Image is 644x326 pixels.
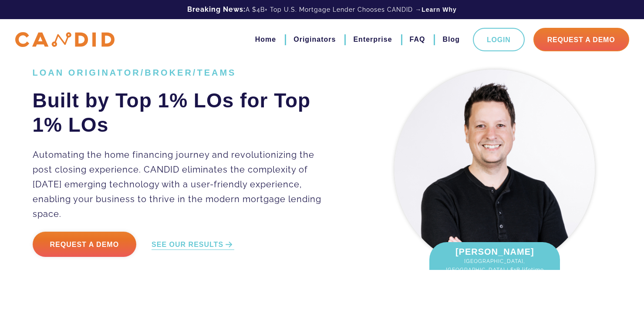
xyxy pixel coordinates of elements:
[33,88,334,137] h2: Built by Top 1% LOs for Top 1% LOs
[438,257,551,283] span: [GEOGRAPHIC_DATA], [GEOGRAPHIC_DATA] | $1B lifetime fundings
[187,5,246,13] b: Breaking News:
[15,32,115,47] img: CANDID APP
[410,32,425,47] a: FAQ
[152,240,234,250] a: SEE OUR RESULTS
[293,32,336,47] a: Originators
[429,242,560,287] div: [PERSON_NAME]
[353,32,392,47] a: Enterprise
[33,67,334,78] h1: LOAN ORIGINATOR/BROKER/TEAMS
[33,147,334,221] p: Automating the home financing journey and revolutionizing the post closing experience. CANDID eli...
[421,5,457,14] a: Learn Why
[473,28,525,51] a: Login
[533,28,629,51] a: Request A Demo
[255,32,276,47] a: Home
[33,232,137,257] a: Request a Demo
[442,32,460,47] a: Blog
